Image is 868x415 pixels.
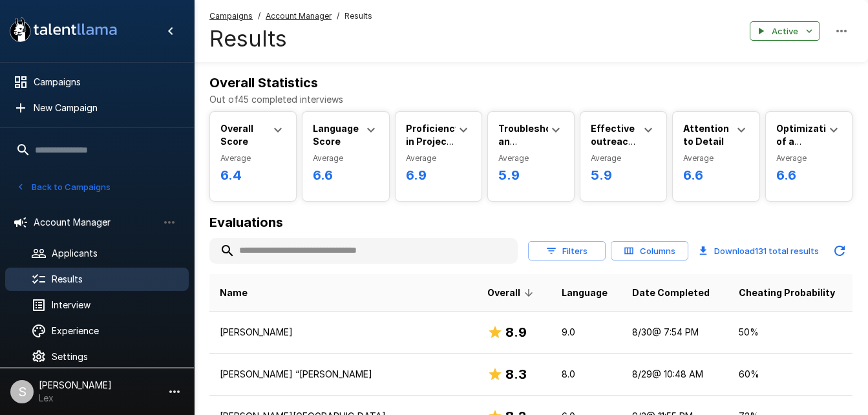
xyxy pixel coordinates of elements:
[209,75,318,90] b: Overall Statistics
[776,123,838,160] b: Optimization of a Campaign
[739,326,842,339] p: 50 %
[562,326,611,339] p: 9.0
[591,123,643,160] b: Effective outreach messaging
[344,10,372,23] span: Results
[220,123,253,147] b: Overall Score
[683,165,748,186] h6: 6.6
[313,165,378,186] h6: 6.6
[220,326,467,339] p: [PERSON_NAME]
[776,165,842,186] h6: 6.6
[406,152,471,165] span: Average
[313,123,359,147] b: Language Score
[209,11,253,21] u: Campaigns
[776,152,842,165] span: Average
[622,354,728,396] td: 8/29 @ 10:48 AM
[827,238,852,264] button: Updated Today - 4:00 PM
[562,368,611,381] p: 8.0
[693,238,824,264] button: Download131 total results
[406,123,469,186] b: Proficiency in Project Management Tools and CRM
[611,241,688,261] button: Columns
[632,285,710,301] span: Date Completed
[337,10,339,23] span: /
[313,152,378,165] span: Average
[209,25,372,52] h4: Results
[739,285,835,301] span: Cheating Probability
[505,322,527,343] h6: 8.9
[220,165,286,186] h6: 6.4
[266,11,332,21] u: Account Manager
[528,241,606,261] button: Filters
[220,368,467,381] p: [PERSON_NAME] “[PERSON_NAME]
[562,285,608,301] span: Language
[258,10,260,23] span: /
[209,93,852,106] p: Out of 45 completed interviews
[498,165,564,186] h6: 5.9
[209,215,283,230] b: Evaluations
[683,152,748,165] span: Average
[487,285,537,301] span: Overall
[498,152,564,165] span: Average
[750,21,820,41] button: Active
[220,152,286,165] span: Average
[622,312,728,354] td: 8/30 @ 7:54 PM
[220,285,248,301] span: Name
[591,165,656,186] h6: 5.9
[739,368,842,381] p: 60 %
[505,364,527,385] h6: 8.3
[498,123,579,173] b: Troubleshooting an Underperforming Campaign
[406,165,471,186] h6: 6.9
[591,152,656,165] span: Average
[683,123,729,147] b: Attention to Detail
